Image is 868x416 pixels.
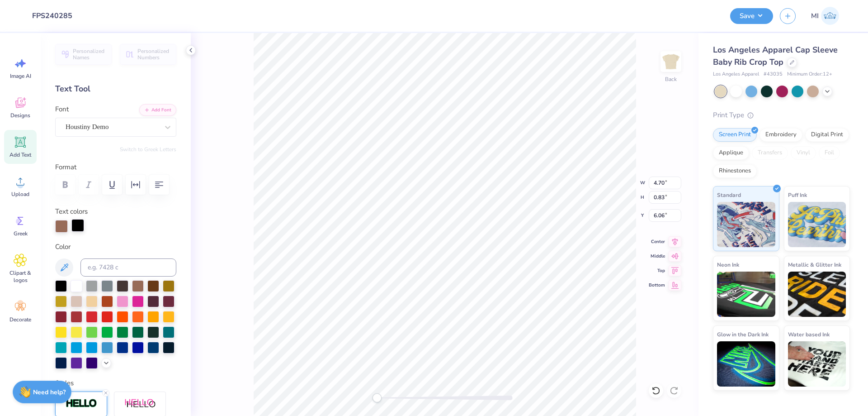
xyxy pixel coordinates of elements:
[9,151,31,158] span: Add Text
[788,341,846,387] img: Water based Ink
[805,128,849,142] div: Digital Print
[649,238,665,245] span: Center
[713,128,757,142] div: Screen Print
[55,242,176,252] label: Color
[662,53,680,71] img: Back
[649,253,665,260] span: Middle
[717,260,739,269] span: Neon Ink
[9,316,31,323] span: Decorate
[713,110,850,120] div: Print Type
[788,260,841,269] span: Metallic & Glitter Ink
[5,269,35,284] span: Clipart & logos
[55,162,176,172] label: Format
[717,202,775,247] img: Standard
[14,230,28,237] span: Greek
[33,388,66,397] strong: Need help?
[25,7,91,25] input: Untitled Design
[55,44,112,65] button: Personalized Names
[713,71,759,78] span: Los Angeles Apparel
[649,267,665,274] span: Top
[821,7,839,25] img: Mark Isaac
[717,272,775,317] img: Neon Ink
[713,164,757,178] div: Rhinestones
[55,378,74,388] label: Styles
[10,112,30,119] span: Designs
[788,190,807,200] span: Puff Ink
[811,11,819,21] span: MI
[717,330,769,339] span: Glow in the Dark Ink
[759,128,802,142] div: Embroidery
[139,104,176,116] button: Add Font
[764,71,783,78] span: # 43035
[137,48,171,61] span: Personalized Numbers
[788,202,846,247] img: Puff Ink
[120,44,176,65] button: Personalized Numbers
[55,83,176,95] div: Text Tool
[717,190,741,200] span: Standard
[788,330,830,339] span: Water based Ink
[80,258,176,277] input: e.g. 7428 c
[787,71,832,78] span: Minimum Order: 12 +
[791,146,816,160] div: Vinyl
[730,8,773,24] button: Save
[788,272,846,317] img: Metallic & Glitter Ink
[55,104,69,115] label: Font
[713,146,749,160] div: Applique
[124,398,156,410] img: Shadow
[713,44,838,67] span: Los Angeles Apparel Cap Sleeve Baby Rib Crop Top
[10,72,31,80] span: Image AI
[819,146,840,160] div: Foil
[717,341,775,387] img: Glow in the Dark Ink
[649,282,665,289] span: Bottom
[752,146,788,160] div: Transfers
[807,7,843,25] a: MI
[665,75,677,83] div: Back
[55,206,88,217] label: Text colors
[373,393,382,402] div: Accessibility label
[120,146,176,153] button: Switch to Greek Letters
[11,191,29,198] span: Upload
[73,48,106,61] span: Personalized Names
[66,398,97,409] img: Stroke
